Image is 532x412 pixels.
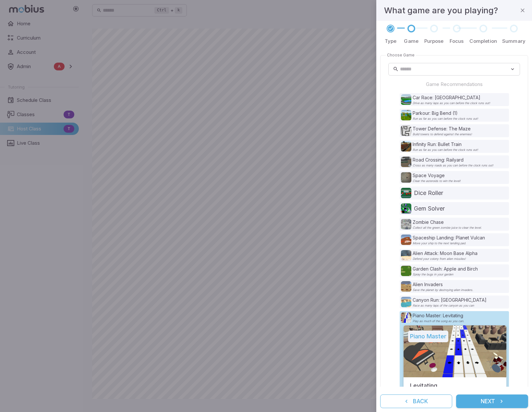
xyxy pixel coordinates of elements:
[401,141,411,151] img: Infinity Run: Bullet Train
[413,242,485,245] p: Move your ship to the next landing pad.
[404,38,418,45] p: Game
[450,38,464,45] p: Focus
[401,188,411,198] img: Dice Roller
[386,53,416,58] legend: Choose Game
[401,281,411,292] img: Alien Invaders
[413,102,490,105] p: Drive as many laps as you can before the clock runs out!
[413,320,464,323] p: Play as much of the song as you can.
[413,110,478,116] p: Parkour: Big Bend (1)
[413,148,478,151] p: Run as far as you can before the clock runs out!
[413,273,478,276] p: Spray the bugs in your garden
[410,381,437,390] h5: Levitating
[401,157,411,167] img: Road Crossing: Railyard
[401,219,411,229] img: Zombie Chase
[456,394,528,408] button: Next
[414,188,443,198] p: Dice Roller
[413,164,493,167] p: Cross as many roads as you can before the clock runs out!
[413,304,487,307] p: Race as many laps of the canyon as you can
[424,38,444,45] p: Purpose
[413,266,478,272] p: Garden Clash: Apple and Birch
[413,179,461,183] p: Clear the asteroids to win the level!
[426,81,483,88] p: Game Recommendations
[408,331,448,342] h5: Piano Master
[401,266,411,276] img: Garden Clash: Apple and Birch
[502,38,526,45] p: Summary
[401,94,411,105] img: Car Race: Crystal Lake
[401,235,411,245] img: Spaceship Landing: Planet Vulcan
[401,126,411,136] img: Tower Defense: The Maze
[413,133,472,136] p: Build towers to defend against the enemies!
[413,172,461,179] p: Space Voyage
[401,312,411,323] img: Piano Master: Levitating
[401,297,411,307] img: Canyon Run: Red Rock Canyon
[413,288,473,292] p: Save the planet by destroying alien invaders.
[380,394,452,408] button: Back
[385,38,397,45] p: Type
[413,257,478,261] p: Defend your colony from alien missiles!
[413,126,472,132] p: Tower Defense: The Maze
[413,297,487,303] p: Canyon Run: [GEOGRAPHIC_DATA]
[469,38,497,45] p: Completion
[413,117,478,120] p: Run as far as you can before the clock runs out!
[414,204,445,213] p: Gem Solver
[413,312,464,319] p: Piano Master: Levitating
[401,250,411,261] img: Alien Attack: Moon Base Alpha
[384,4,498,17] h4: What game are you playing?
[413,250,478,257] p: Alien Attack: Moon Base Alpha
[401,172,411,183] img: Space Voyage
[413,235,485,241] p: Spaceship Landing: Planet Vulcan
[413,219,482,225] p: Zombie Chase
[413,281,473,288] p: Alien Invaders
[413,226,482,229] p: Collect all the green zombie juice to clear the level.
[413,94,490,101] p: Car Race: [GEOGRAPHIC_DATA]
[401,203,411,214] img: Gem Solver
[413,141,478,148] p: Infinity Run: Bullet Train
[401,110,411,120] img: Parkour: Big Bend (1)
[413,157,493,163] p: Road Crossing: Railyard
